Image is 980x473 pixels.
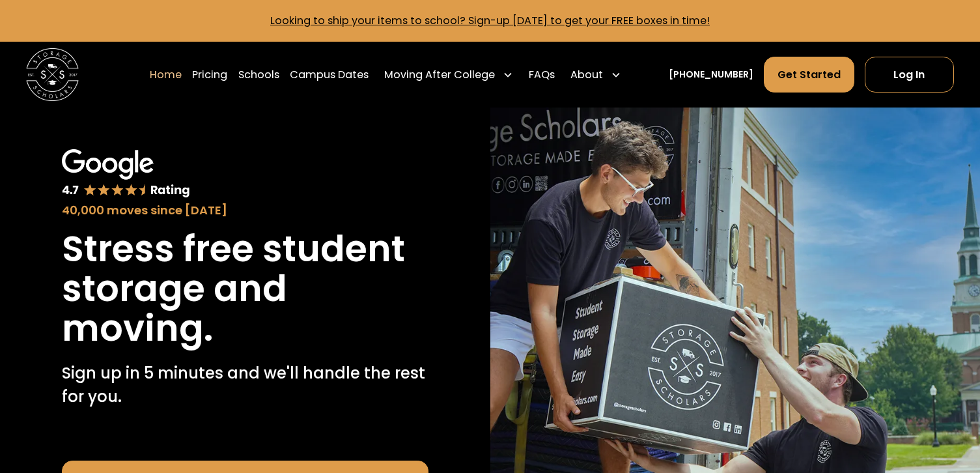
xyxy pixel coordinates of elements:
[62,229,428,349] h1: Stress free student storage and moving.
[150,56,182,93] a: Home
[270,13,710,28] a: Looking to ship your items to school? Sign-up [DATE] to get your FREE boxes in time!
[26,48,78,100] img: Storage Scholars main logo
[565,56,626,93] div: About
[384,67,495,83] div: Moving After College
[669,68,753,81] a: [PHONE_NUMBER]
[238,56,279,93] a: Schools
[26,48,78,100] a: home
[62,201,428,219] div: 40,000 moves since [DATE]
[290,56,369,93] a: Campus Dates
[529,56,555,93] a: FAQs
[865,57,954,92] a: Log In
[192,56,227,93] a: Pricing
[379,56,518,93] div: Moving After College
[570,67,603,83] div: About
[62,149,190,198] img: Google 4.7 star rating
[62,362,428,408] p: Sign up in 5 minutes and we'll handle the rest for you.
[764,57,854,92] a: Get Started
